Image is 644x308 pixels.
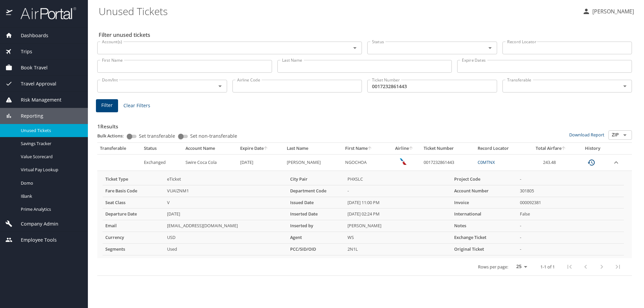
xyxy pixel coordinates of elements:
[164,208,287,220] td: [DATE]
[287,208,345,220] th: Inserted Date
[345,197,451,208] td: [DATE] 11:00 PM
[12,32,48,39] span: Dashboards
[237,143,284,154] th: Expire Date
[99,29,633,40] h2: Filter unused tickets
[561,146,566,151] button: sort
[12,220,58,228] span: Company Admin
[526,154,576,171] td: 243.48
[141,143,183,154] th: Status
[12,48,32,55] span: Trips
[345,174,451,185] td: PHXSLC
[139,134,175,138] span: Set transferable
[342,154,388,171] td: NGOCHOA
[12,236,57,244] span: Employee Tools
[345,220,451,232] td: [PERSON_NAME]
[21,140,80,147] span: Savings Tracker
[287,244,345,255] th: PCC/SID/OID
[478,265,508,269] p: Rows per page:
[287,185,345,197] th: Department Code
[6,7,13,20] img: icon-airportal.png
[517,174,624,185] td: -
[569,132,604,138] a: Download Report
[620,81,630,91] button: Open
[451,232,517,244] th: Exchange Ticket
[12,112,43,120] span: Reporting
[284,154,342,171] td: [PERSON_NAME]
[21,167,80,173] span: Virtual Pay Lookup
[576,143,609,154] th: History
[103,185,164,197] th: Fare Basis Code
[284,143,342,154] th: Last Name
[511,262,530,272] select: rows per page
[164,220,287,232] td: [EMAIL_ADDRESS][DOMAIN_NAME]
[101,101,113,110] span: Filter
[97,119,632,130] h3: 1 Results
[342,143,388,154] th: First Name
[13,7,76,20] img: airportal-logo.png
[485,43,495,53] button: Open
[345,232,451,244] td: WS
[21,153,80,160] span: Value Scorecard
[21,127,80,134] span: Unused Tickets
[103,244,164,255] th: Segments
[183,143,237,154] th: Account Name
[121,100,153,112] button: Clear Filters
[164,244,287,255] td: Used
[264,146,268,151] button: sort
[12,80,56,87] span: Travel Approval
[164,197,287,208] td: V
[215,81,225,91] button: Open
[517,208,624,220] td: False
[517,197,624,208] td: 000092381
[400,158,407,165] img: American Airlines
[123,102,150,110] span: Clear Filters
[21,206,80,212] span: Prime Analytics
[345,244,451,255] td: 2N1L
[345,185,451,197] td: -
[287,174,345,185] th: City Pair
[517,232,624,244] td: -
[287,220,345,232] th: Inserted by
[517,244,624,255] td: -
[183,154,237,171] td: Swire Coca Cola
[451,244,517,255] th: Original Ticket
[141,154,183,171] td: Exchanged
[96,99,118,112] button: Filter
[517,185,624,197] td: 301805
[478,159,495,165] a: C0MTNX
[590,7,634,15] p: [PERSON_NAME]
[21,180,80,186] span: Domo
[451,174,517,185] th: Project Code
[350,43,360,53] button: Open
[451,185,517,197] th: Account Number
[540,265,555,269] p: 1-1 of 1
[164,174,287,185] td: eTicket
[388,143,421,154] th: Airline
[451,197,517,208] th: Invoice
[421,143,475,154] th: Ticket Number
[21,193,80,199] span: IBank
[517,220,624,232] td: -
[368,146,372,151] button: sort
[103,208,164,220] th: Departure Date
[287,232,345,244] th: Agent
[103,232,164,244] th: Currency
[475,143,526,154] th: Record Locator
[612,159,620,167] button: expand row
[451,208,517,220] th: International
[103,174,624,255] table: more info about unused tickets
[100,145,139,151] div: Transferable
[237,154,284,171] td: [DATE]
[345,208,451,220] td: [DATE] 02:24 PM
[526,143,576,154] th: Total Airfare
[12,64,48,71] span: Book Travel
[190,134,237,138] span: Set non-transferable
[164,232,287,244] td: USD
[97,143,632,276] table: custom pagination table
[97,133,129,139] p: Bulk Actions:
[580,5,637,17] button: [PERSON_NAME]
[409,146,414,151] button: sort
[620,130,630,140] button: Open
[287,197,345,208] th: Issued Date
[164,185,287,197] td: VUAIZNM1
